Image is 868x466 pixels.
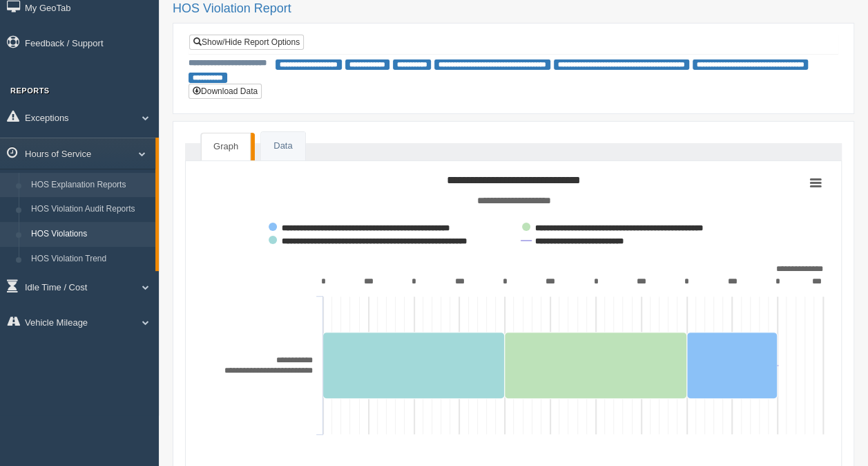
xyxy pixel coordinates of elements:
a: HOS Violation Trend [25,247,155,272]
a: Graph [201,133,251,160]
button: Download Data [189,84,262,99]
a: HOS Violations [25,222,155,247]
h2: HOS Violation Report [173,2,854,16]
a: Data [261,132,305,160]
a: HOS Explanation Reports [25,173,155,198]
a: Show/Hide Report Options [189,35,304,50]
a: HOS Violation Audit Reports [25,197,155,222]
